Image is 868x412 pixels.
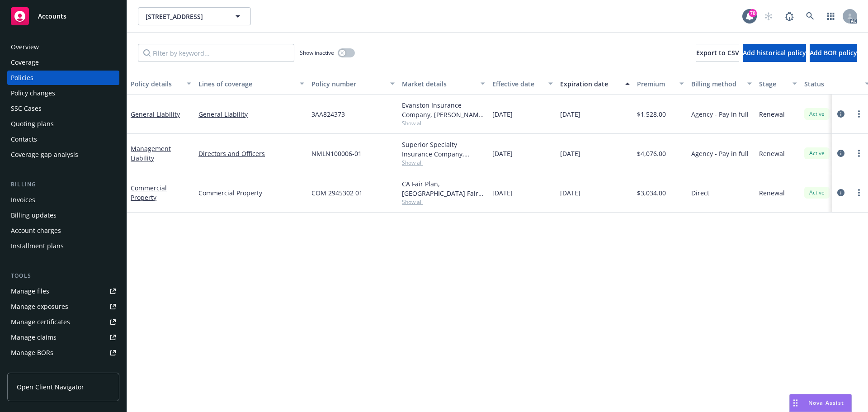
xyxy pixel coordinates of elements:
div: Tools [7,271,119,280]
span: Accounts [38,13,66,20]
a: more [854,187,864,198]
span: Show all [402,198,485,206]
div: Manage exposures [11,299,68,314]
div: Manage files [11,284,49,298]
span: $1,528.00 [637,109,666,119]
button: Export to CSV [696,44,739,62]
button: Policy number [308,73,398,95]
a: Commercial Property [198,188,304,198]
div: Policy number [311,79,385,89]
a: Billing updates [7,208,119,223]
span: NMLN100006-01 [311,149,362,158]
span: [DATE] [492,149,513,158]
span: $4,076.00 [637,149,666,158]
a: Coverage [7,55,119,70]
span: [STREET_ADDRESS] [146,12,224,21]
span: Agency - Pay in full [691,149,749,158]
a: Report a Bug [780,7,798,25]
span: Show all [402,159,485,166]
span: Active [808,110,826,118]
button: Expiration date [557,73,633,95]
a: Invoices [7,193,119,207]
span: Add historical policy [743,48,806,57]
a: Summary of insurance [7,361,119,375]
span: COM 2945302 01 [311,188,363,198]
div: Market details [402,79,475,89]
span: [DATE] [560,188,580,198]
div: Billing updates [11,208,57,223]
div: 70 [749,9,757,17]
button: Nova Assist [789,394,852,412]
div: Coverage [11,55,39,70]
div: Overview [11,40,39,54]
a: Commercial Property [131,184,167,202]
div: Effective date [492,79,543,89]
div: Policy changes [11,86,55,100]
span: Active [808,149,826,157]
div: CA Fair Plan, [GEOGRAPHIC_DATA] Fair plan [402,179,485,198]
div: Coverage gap analysis [11,147,78,162]
a: Manage claims [7,330,119,345]
a: Account charges [7,223,119,238]
button: Policy details [127,73,195,95]
a: Coverage gap analysis [7,147,119,162]
button: Premium [633,73,688,95]
div: Manage BORs [11,346,53,360]
a: Contacts [7,132,119,147]
a: Manage files [7,284,119,298]
div: Manage claims [11,330,57,345]
div: Evanston Insurance Company, [PERSON_NAME] Insurance, Brown & Riding Insurance Services, Inc. [402,100,485,119]
span: Show all [402,119,485,127]
div: Contacts [11,132,37,147]
div: Expiration date [560,79,620,89]
button: [STREET_ADDRESS] [138,7,251,25]
a: more [854,148,864,159]
span: Show inactive [300,49,334,57]
span: Active [808,189,826,197]
div: Invoices [11,193,35,207]
a: Manage BORs [7,346,119,360]
div: Quoting plans [11,117,54,131]
span: Open Client Navigator [17,382,84,392]
a: Management Liability [131,144,171,162]
a: Accounts [7,4,119,29]
a: circleInformation [835,109,846,119]
a: Start snowing [759,7,778,25]
div: Manage certificates [11,315,70,329]
div: Policy details [131,79,181,89]
button: Lines of coverage [195,73,308,95]
div: Status [804,79,859,89]
a: Manage certificates [7,315,119,329]
a: Directors and Officers [198,149,304,158]
a: circleInformation [835,148,846,159]
span: Nova Assist [808,399,844,407]
span: Export to CSV [696,48,739,57]
span: [DATE] [560,149,580,158]
span: [DATE] [560,109,580,119]
span: $3,034.00 [637,188,666,198]
a: Switch app [822,7,840,25]
span: Renewal [759,109,785,119]
div: Drag to move [790,394,801,412]
button: Market details [398,73,489,95]
a: SSC Cases [7,101,119,116]
div: Stage [759,79,787,89]
span: [DATE] [492,188,513,198]
button: Effective date [489,73,557,95]
a: General Liability [198,109,304,119]
a: circleInformation [835,187,846,198]
a: Quoting plans [7,117,119,131]
div: Summary of insurance [11,361,80,375]
button: Stage [755,73,801,95]
div: Premium [637,79,674,89]
a: Manage exposures [7,299,119,314]
a: Installment plans [7,239,119,253]
span: Agency - Pay in full [691,109,749,119]
span: [DATE] [492,109,513,119]
a: Policies [7,71,119,85]
span: 3AA824373 [311,109,345,119]
input: Filter by keyword... [138,44,294,62]
div: Billing [7,180,119,189]
div: Policies [11,71,33,85]
div: SSC Cases [11,101,42,116]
